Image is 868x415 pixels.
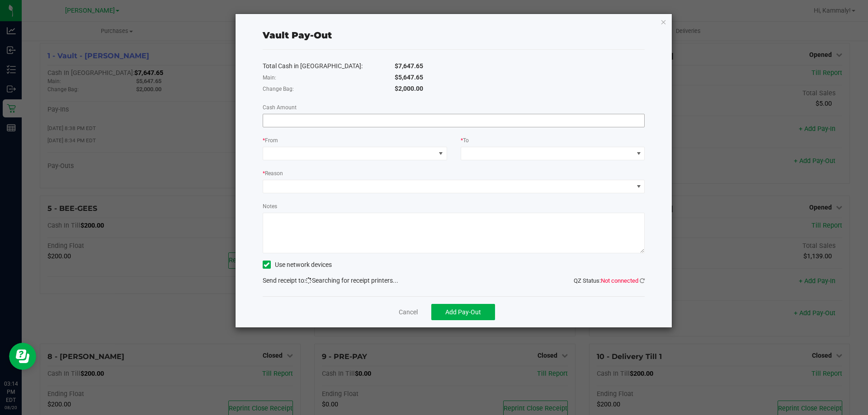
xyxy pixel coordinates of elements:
span: $5,647.65 [395,74,423,81]
a: Cancel [399,308,418,317]
div: Vault Pay-Out [263,28,332,42]
span: Send receipt to: [263,277,306,284]
span: Main: [263,75,276,81]
span: Cash Amount [263,104,297,111]
span: Add Pay-Out [445,308,481,316]
label: Notes [263,202,277,210]
iframe: Resource center [9,343,36,370]
label: Reason [263,169,283,177]
label: From [263,136,278,145]
span: Total Cash in [GEOGRAPHIC_DATA]: [263,62,363,70]
span: QZ Status: [574,277,645,284]
label: To [461,136,469,145]
span: Change Bag: [263,86,294,92]
button: Add Pay-Out [431,304,495,320]
span: $7,647.65 [395,62,423,70]
label: Use network devices [263,260,332,270]
span: Searching for receipt printers... [306,277,398,284]
span: $2,000.00 [395,85,423,92]
span: Not connected [601,277,638,284]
